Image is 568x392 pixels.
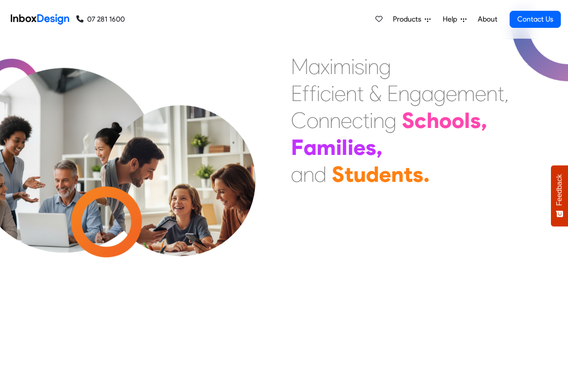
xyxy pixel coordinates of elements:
[434,80,446,107] div: g
[291,107,307,134] div: C
[387,80,398,107] div: E
[475,10,500,28] a: About
[423,161,430,188] div: .
[353,161,366,188] div: u
[291,53,509,188] div: Maximising Efficient & Engagement, Connecting Schools, Families, and Students.
[308,53,321,80] div: a
[409,80,422,107] div: g
[369,80,382,107] div: &
[422,80,434,107] div: a
[351,53,355,80] div: i
[317,134,336,161] div: m
[555,174,564,206] span: Feedback
[443,14,461,25] span: Help
[379,161,391,188] div: e
[439,107,452,134] div: o
[333,53,351,80] div: m
[470,107,481,134] div: s
[86,101,274,289] img: parents_with_child.png
[464,107,470,134] div: l
[352,107,363,134] div: c
[368,53,379,80] div: n
[365,134,376,161] div: s
[413,161,423,188] div: s
[402,107,414,134] div: S
[335,80,346,107] div: e
[320,80,331,107] div: c
[318,107,330,134] div: n
[486,80,498,107] div: n
[321,53,330,80] div: x
[370,107,373,134] div: i
[481,107,487,134] div: ,
[364,53,368,80] div: i
[393,14,425,25] span: Products
[291,80,302,107] div: E
[348,134,353,161] div: i
[452,107,464,134] div: o
[353,134,365,161] div: e
[510,11,561,28] a: Contact Us
[446,80,457,107] div: e
[336,134,342,161] div: i
[303,161,314,188] div: n
[373,107,384,134] div: n
[404,161,413,188] div: t
[330,53,333,80] div: i
[302,80,309,107] div: f
[457,80,475,107] div: m
[366,161,379,188] div: d
[332,161,344,188] div: S
[346,80,357,107] div: n
[414,107,427,134] div: c
[76,14,125,25] a: 07 281 1600
[398,80,409,107] div: n
[376,134,383,161] div: ,
[341,107,352,134] div: e
[363,107,370,134] div: t
[475,80,486,107] div: e
[379,53,391,80] div: g
[344,161,353,188] div: t
[355,53,364,80] div: s
[307,107,318,134] div: o
[342,134,348,161] div: l
[291,161,303,188] div: a
[427,107,439,134] div: h
[291,53,308,80] div: M
[304,134,317,161] div: a
[357,80,364,107] div: t
[439,10,470,28] a: Help
[330,107,341,134] div: n
[309,80,317,107] div: f
[498,80,504,107] div: t
[389,10,434,28] a: Products
[314,161,326,188] div: d
[291,134,304,161] div: F
[391,161,404,188] div: n
[384,107,396,134] div: g
[551,165,568,226] button: Feedback - Show survey
[504,80,509,107] div: ,
[331,80,335,107] div: i
[317,80,320,107] div: i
